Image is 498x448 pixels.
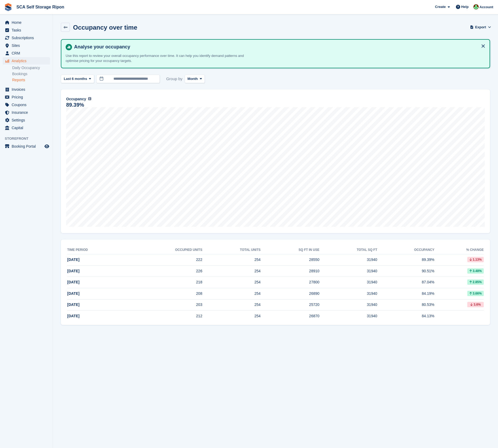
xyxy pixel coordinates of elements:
button: Month [185,75,205,83]
td: 87.04% [377,277,434,288]
span: Tasks [12,26,43,34]
button: Export [471,23,490,31]
td: 27800 [261,277,319,288]
span: Export [475,25,486,30]
span: Group by [166,75,183,83]
a: menu [3,19,50,26]
img: Ross Chapman [473,4,479,10]
td: 222 [125,254,202,266]
span: Storefront [5,136,53,141]
p: Use this report to review your overall occupancy performance over time. It can help you identify ... [66,53,251,64]
td: 28910 [261,265,319,277]
span: Home [12,19,43,26]
td: 31940 [319,311,377,322]
th: Sq ft in use [261,246,319,254]
a: menu [3,143,50,150]
th: Occupancy [377,246,434,254]
a: Preview store [44,143,50,150]
td: 208 [125,288,202,299]
span: Analytics [12,57,43,65]
a: Daily Occupancy [12,65,50,70]
a: SCA Self Storage Ripon [14,3,66,11]
img: stora-icon-8386f47178a22dfd0bd8f6a31ec36ba5ce8667c1dd55bd0f319d3a0aa187defe.svg [4,3,12,11]
span: Capital [12,124,43,132]
div: 3.6% [467,302,484,307]
td: 254 [202,288,260,299]
h2: Occupancy over time [73,24,137,31]
span: [DATE] [67,269,79,273]
a: menu [3,93,50,101]
div: 89.39% [66,103,84,107]
span: [DATE] [67,257,79,262]
span: Create [435,4,446,10]
td: 218 [125,277,202,288]
span: Occupancy [66,96,86,102]
span: Pricing [12,93,43,101]
td: 254 [202,277,260,288]
span: Sites [12,42,43,49]
span: Booking Portal [12,143,43,150]
td: 254 [202,254,260,266]
td: 226 [125,265,202,277]
td: 89.39% [377,254,434,266]
h4: Analyse your occupancy [72,44,485,50]
a: Bookings [12,71,50,76]
td: 84.19% [377,288,434,299]
td: 26890 [261,288,319,299]
a: menu [3,34,50,42]
span: [DATE] [67,302,79,307]
span: Month [188,76,198,82]
span: Help [461,4,469,10]
th: Time period [67,246,125,254]
span: CRM [12,49,43,57]
td: 84.13% [377,311,434,322]
span: Settings [12,116,43,124]
button: Last 6 months [61,75,94,83]
a: menu [3,26,50,34]
div: 2.85% [467,279,484,285]
th: % change [434,246,484,254]
td: 203 [125,299,202,311]
span: Account [479,4,493,10]
td: 28550 [261,254,319,266]
span: Invoices [12,86,43,93]
td: 254 [202,311,260,322]
span: Subscriptions [12,34,43,42]
div: 1.13% [467,257,484,262]
th: Total sq ft [319,246,377,254]
a: menu [3,109,50,116]
span: [DATE] [67,280,79,284]
a: menu [3,124,50,132]
a: menu [3,101,50,108]
td: 31940 [319,277,377,288]
td: 31940 [319,265,377,277]
a: menu [3,49,50,57]
div: 3.66% [467,291,484,296]
td: 31940 [319,254,377,266]
th: Total units [202,246,260,254]
td: 254 [202,299,260,311]
a: menu [3,42,50,49]
td: 31940 [319,288,377,299]
span: Coupons [12,101,43,108]
td: 25720 [261,299,319,311]
td: 212 [125,311,202,322]
a: menu [3,86,50,93]
div: 3.48% [467,268,484,274]
td: 80.53% [377,299,434,311]
td: 254 [202,265,260,277]
a: Reports [12,78,50,83]
img: icon-info-grey-7440780725fd019a000dd9b08b2336e03edf1995a4989e88bcd33f0948082b44.svg [88,97,91,100]
span: [DATE] [67,291,79,296]
span: [DATE] [67,314,79,318]
a: menu [3,116,50,124]
span: Insurance [12,109,43,116]
a: menu [3,57,50,65]
span: Last 6 months [64,76,87,82]
td: 31940 [319,299,377,311]
td: 26870 [261,311,319,322]
td: 90.51% [377,265,434,277]
th: Occupied units [125,246,202,254]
